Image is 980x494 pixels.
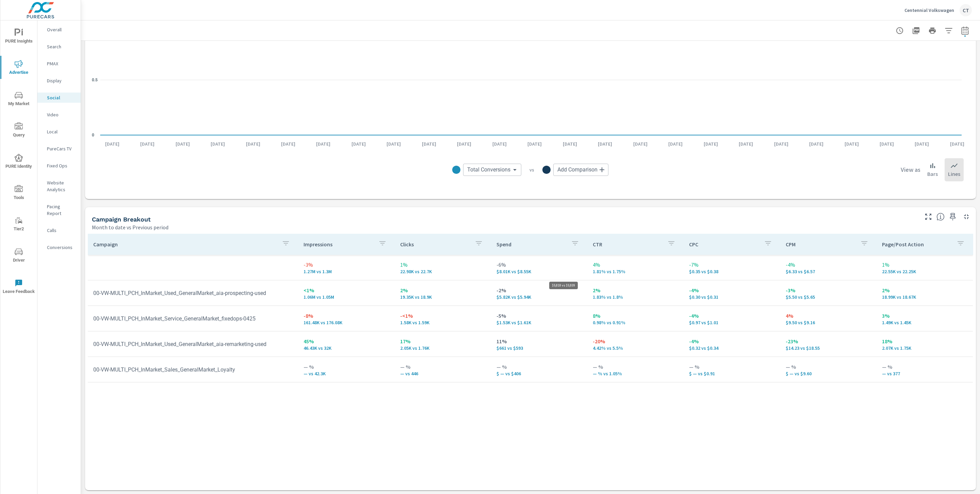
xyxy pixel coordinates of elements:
[804,141,828,147] p: [DATE]
[2,122,35,139] span: Query
[689,241,758,248] p: CPC
[92,223,168,231] p: Month to date vs Previous period
[786,371,871,376] p: $ — vs $9.60
[948,170,960,178] p: Lines
[496,312,582,320] p: -5%
[942,24,955,37] button: Apply Filters
[689,286,774,294] p: -4%
[241,141,265,147] p: [DATE]
[37,59,81,69] div: PMAX
[37,161,81,171] div: Fixed Ops
[100,141,124,147] p: [DATE]
[786,363,871,371] p: — %
[37,110,81,120] div: Video
[593,294,678,300] p: 1.83% vs 1.8%
[304,363,389,371] p: — %
[875,141,899,147] p: [DATE]
[769,141,793,147] p: [DATE]
[593,371,678,376] p: — % vs 1.05%
[2,216,35,233] span: Tier2
[37,76,81,86] div: Display
[304,371,389,376] p: — vs 42,296
[304,320,389,325] p: 161,479 vs 176,084
[923,211,934,222] button: Make Fullscreen
[93,241,276,248] p: Campaign
[628,141,652,147] p: [DATE]
[904,7,954,13] p: Centennial Volkswagen
[2,154,35,170] span: PURE Identity
[88,310,298,327] td: 00-VW-MULTI_PCH_InMarket_Service_GeneralMarket_fixedops-0425
[463,164,521,176] div: Total Conversions
[786,261,871,269] p: -4%
[689,363,774,371] p: — %
[496,337,582,345] p: 11%
[557,166,598,173] span: Add Comparison
[452,141,476,147] p: [DATE]
[400,286,486,294] p: 2%
[927,170,938,178] p: Bars
[593,286,678,294] p: 2%
[593,261,678,269] p: 4%
[496,269,582,274] p: $8,012 vs $8,551
[47,111,75,118] p: Video
[593,312,678,320] p: 8%
[92,78,98,82] text: 0.5
[304,312,389,320] p: -8%
[926,24,939,37] button: Print Report
[882,363,967,371] p: — %
[488,141,511,147] p: [DATE]
[467,166,510,173] span: Total Conversions
[47,94,75,101] p: Social
[400,320,486,325] p: 1,582 vs 1,594
[689,261,774,269] p: -7%
[92,133,94,137] text: 0
[347,141,371,147] p: [DATE]
[92,216,151,223] h5: Campaign Breakout
[37,201,81,218] div: Pacing Report
[496,294,582,300] p: $5.82K vs $5.94K
[496,241,566,248] p: Spend
[311,141,335,147] p: [DATE]
[786,337,871,345] p: -23%
[945,141,969,147] p: [DATE]
[593,345,678,351] p: 4.42% vs 5.5%
[37,24,81,35] div: Overall
[882,294,967,300] p: 18,991 vs 18,673
[689,320,774,325] p: $0.97 vs $1.01
[699,141,723,147] p: [DATE]
[961,211,972,222] button: Minimize Widget
[786,294,871,300] p: $5.50 vs $5.65
[88,284,298,302] td: 00-VW-MULTI_PCH_InMarket_Used_GeneralMarket_aia-prospecting-used
[882,286,967,294] p: 2%
[496,320,582,325] p: $1,534 vs $1,612
[47,203,75,217] p: Pacing Report
[88,335,298,353] td: 00-VW-MULTI_PCH_InMarket_Used_GeneralMarket_aia-remarketing-used
[496,286,582,294] p: -2%
[37,144,81,154] div: PureCars TV
[786,345,871,351] p: $14.23 vs $18.55
[47,77,75,84] p: Display
[47,227,75,234] p: Calls
[47,60,75,67] p: PMAX
[37,127,81,137] div: Local
[304,345,389,351] p: 46.43K vs 32K
[400,345,486,351] p: 2,051 vs 1,760
[276,141,300,147] p: [DATE]
[2,248,35,264] span: Driver
[400,337,486,345] p: 17%
[304,261,389,269] p: -3%
[2,60,35,77] span: Advertise
[689,371,774,376] p: $ — vs $0.91
[960,4,972,16] div: CT
[882,345,967,351] p: 2,072 vs 1,752
[910,141,934,147] p: [DATE]
[786,241,855,248] p: CPM
[304,241,373,248] p: Impressions
[400,363,486,371] p: — %
[47,162,75,169] p: Fixed Ops
[958,24,972,37] button: Select Date Range
[496,371,582,376] p: $ — vs $406
[417,141,441,147] p: [DATE]
[558,141,582,147] p: [DATE]
[689,345,774,351] p: $0.32 vs $0.34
